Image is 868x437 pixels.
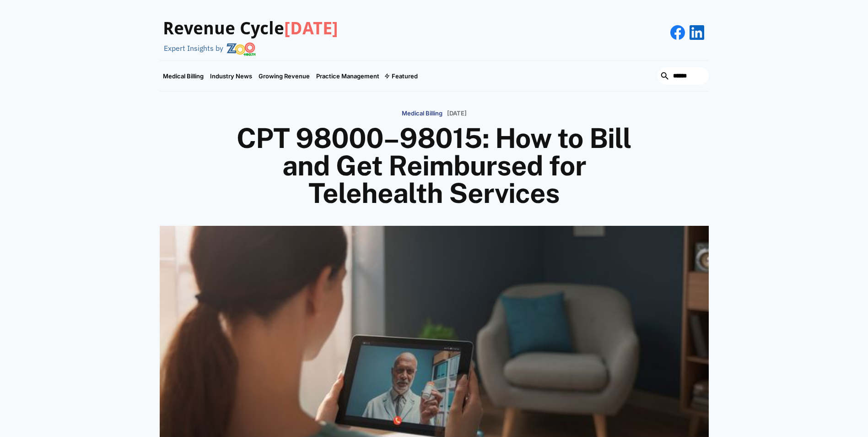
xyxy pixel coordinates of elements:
a: Growing Revenue [255,61,313,91]
a: Practice Management [313,61,383,91]
p: Medical Billing [402,110,442,117]
a: Industry News [207,61,255,91]
div: Featured [383,61,421,91]
div: Featured [392,72,418,80]
h3: Revenue Cycle [163,18,338,39]
a: Revenue Cycle[DATE]Expert Insights by [160,9,338,56]
div: Expert Insights by [164,44,223,53]
a: Medical Billing [160,61,207,91]
h1: CPT 98000–98015: How to Bill and Get Reimbursed for Telehealth Services [215,125,654,207]
a: Medical Billing [402,105,442,120]
span: [DATE] [284,18,338,38]
p: [DATE] [447,110,467,117]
